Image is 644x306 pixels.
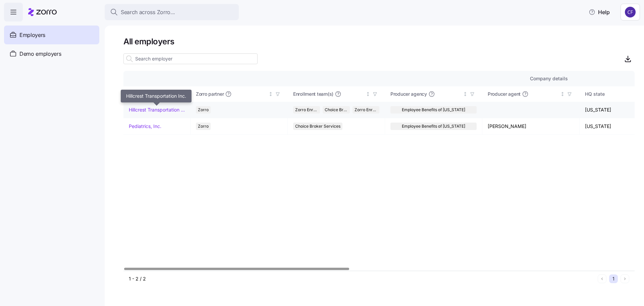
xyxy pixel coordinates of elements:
button: Previous page [598,274,606,283]
span: Employee Benefits of [US_STATE] [402,106,465,114]
th: Company nameSorted ascending [123,86,191,102]
div: Not sorted [366,92,370,96]
div: Company name [129,90,178,98]
button: Next page [621,274,629,283]
th: Producer agentNot sorted [482,86,580,102]
div: 1 - 2 / 2 [129,275,595,282]
button: 1 [609,274,618,283]
th: Zorro partnerNot sorted [191,86,288,102]
span: Zorro [198,106,209,114]
div: Not sorted [560,92,565,96]
span: Search across Zorro... [121,8,175,16]
span: Enrollment team(s) [293,91,333,97]
span: Zorro partner [196,91,224,97]
span: Choice Broker Services [295,123,340,130]
td: [PERSON_NAME] [482,118,580,135]
span: Help [589,8,610,16]
th: Enrollment team(s)Not sorted [288,86,385,102]
span: Zorro [198,123,209,130]
button: Search across Zorro... [105,4,239,20]
a: Pediatrics, Inc. [129,123,161,130]
span: Producer agent [488,91,521,97]
div: Not sorted [463,92,468,96]
a: Demo employers [4,44,99,63]
div: Sorted ascending [179,92,184,96]
a: Hillcrest Transportation Inc. [129,106,185,113]
h1: All employers [123,36,635,47]
img: 7d4a9558da78dc7654dde66b79f71a2e [625,7,636,17]
button: Help [583,5,615,19]
span: Zorro Enrollment Experts [355,106,377,114]
span: Producer agency [390,91,427,97]
span: Employee Benefits of [US_STATE] [402,123,465,130]
div: Not sorted [268,92,273,96]
span: Choice Broker Services [325,106,347,114]
th: Producer agencyNot sorted [385,86,482,102]
input: Search employer [123,53,258,64]
span: Demo employers [19,50,61,58]
a: Employers [4,26,99,44]
span: Zorro Enrollment Team [295,106,318,114]
span: Employers [19,31,45,39]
